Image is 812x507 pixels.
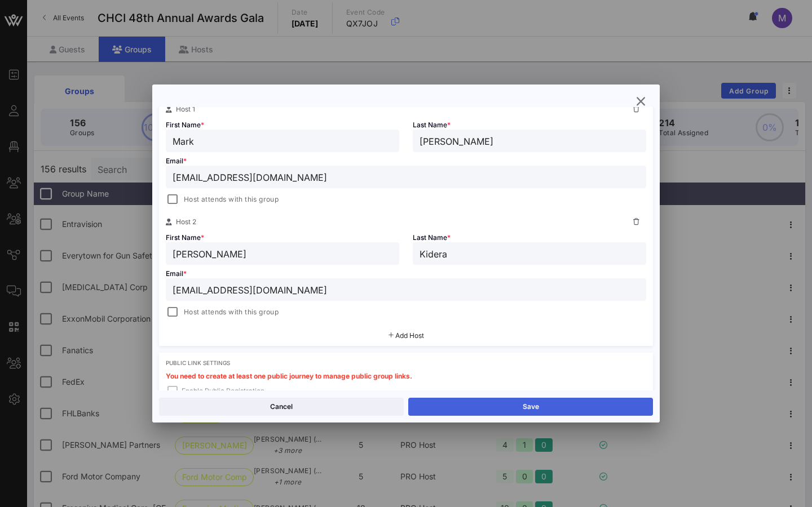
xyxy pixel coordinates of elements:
[166,233,204,242] span: First Name
[166,372,412,380] span: You need to create at least one public journey to manage public group links.
[389,332,424,339] button: Add Host
[184,306,279,318] span: Host attends with this group
[413,121,451,129] span: Last Name
[408,398,653,416] button: Save
[166,157,187,165] span: Email
[166,121,204,129] span: First Name
[413,233,451,242] span: Last Name
[176,105,195,113] span: Host 1
[166,269,187,278] span: Email
[176,217,196,226] span: Host 2
[184,194,279,205] span: Host attends with this group
[159,398,404,416] button: Cancel
[166,359,646,366] div: Public Link Settings
[395,331,424,340] span: Add Host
